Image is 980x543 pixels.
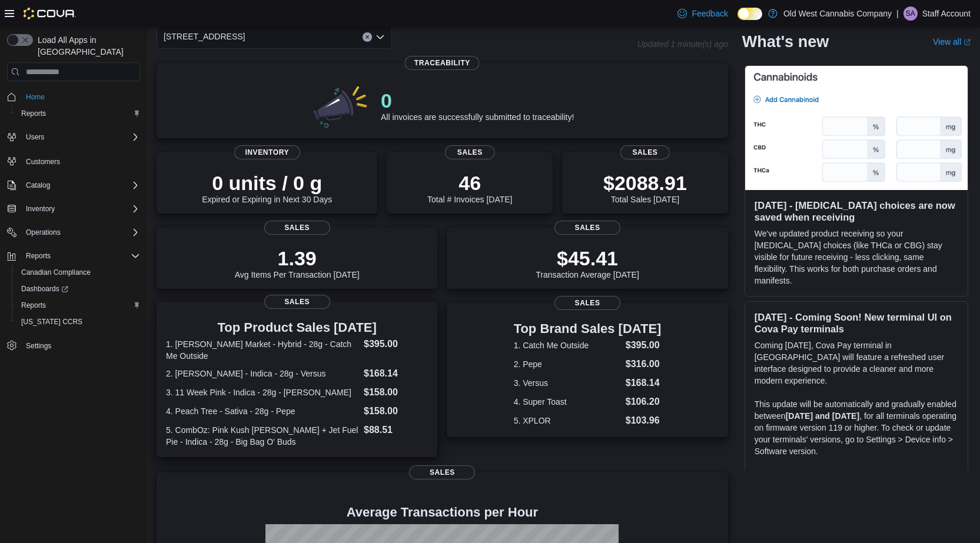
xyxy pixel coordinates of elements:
span: Washington CCRS [16,315,140,329]
input: Dark Mode [738,8,762,20]
span: Canadian Compliance [16,265,140,279]
h2: What's new [742,32,829,51]
span: Reports [21,109,46,118]
p: 46 [427,171,512,195]
p: 1.39 [235,246,360,270]
p: $45.41 [536,246,639,270]
dd: $158.00 [364,385,428,399]
button: Canadian Compliance [12,264,145,281]
a: Home [21,90,49,104]
button: Users [21,130,49,144]
dt: 1. [PERSON_NAME] Market - Hybrid - 28g - Catch Me Outside [166,338,359,362]
p: | [896,6,899,21]
a: Dashboards [12,281,145,297]
span: Users [21,130,140,144]
span: Load All Apps in [GEOGRAPHIC_DATA] [33,34,140,58]
button: Reports [12,105,145,122]
dd: $158.00 [364,404,428,418]
button: Inventory [21,202,59,216]
dt: 2. Pepe [514,358,621,370]
p: Old West Cannabis Company [783,6,892,21]
dd: $316.00 [626,357,662,371]
a: View allExternal link [933,37,971,46]
dt: 4. Super Toast [514,396,621,408]
a: Reports [16,298,51,312]
dt: 1. Catch Me Outside [514,339,621,351]
img: 0 [310,82,371,129]
a: Dashboards [16,282,73,296]
span: Sales [554,296,620,310]
div: All invoices are successfully submitted to traceability! [381,89,574,122]
button: Open list of options [376,32,385,42]
span: Sales [620,145,670,159]
button: Customers [2,152,145,169]
div: Total Sales [DATE] [603,171,687,204]
span: Canadian Compliance [21,268,91,277]
span: Home [26,92,45,102]
button: Operations [21,225,65,239]
dt: 3. 11 Week Pink - Indica - 28g - [PERSON_NAME] [166,387,359,398]
dd: $106.20 [626,395,662,409]
dd: $395.00 [626,338,662,352]
span: Feedback [692,8,727,19]
div: Avg Items Per Transaction [DATE] [235,246,360,279]
span: Home [21,89,140,104]
span: Sales [445,145,494,159]
span: Dashboards [21,284,68,294]
span: Operations [26,228,61,237]
span: Traceability [405,56,480,70]
a: Feedback [673,2,732,25]
p: Updated 1 minute(s) ago [637,39,728,49]
span: Sales [554,221,620,235]
a: Customers [21,155,65,169]
span: Sales [264,295,330,309]
dd: $395.00 [364,337,428,351]
span: Users [26,132,44,142]
button: Catalog [2,177,145,194]
div: Transaction Average [DATE] [536,246,639,279]
dt: 3. Versus [514,377,621,389]
button: Users [2,129,145,145]
dd: $168.14 [626,376,662,390]
span: Reports [16,298,140,312]
h3: [DATE] - [MEDICAL_DATA] choices are now saved when receiving [755,199,958,223]
a: Settings [21,339,56,353]
button: Home [2,88,145,105]
span: Customers [26,157,60,166]
p: 0 [381,89,574,112]
span: [STREET_ADDRESS] [164,29,245,44]
p: $2088.91 [603,171,687,195]
h3: Top Product Sales [DATE] [166,321,428,335]
dt: 2. [PERSON_NAME] - Indica - 28g - Versus [166,368,359,379]
h3: Top Brand Sales [DATE] [514,322,662,336]
span: Reports [26,251,51,261]
span: Inventory [26,204,55,214]
a: Reports [16,106,51,121]
span: Operations [21,225,140,239]
h3: [DATE] - Coming Soon! New terminal UI on Cova Pay terminals [755,311,958,335]
button: [US_STATE] CCRS [12,314,145,330]
p: We've updated product receiving so your [MEDICAL_DATA] choices (like THCa or CBG) stay visible fo... [755,228,958,287]
span: Reports [21,301,46,310]
a: [US_STATE] CCRS [16,315,87,329]
img: Cova [24,8,76,19]
p: Staff Account [922,6,971,21]
p: Coming [DATE], Cova Pay terminal in [GEOGRAPHIC_DATA] will feature a refreshed user interface des... [755,339,958,387]
p: 0 units / 0 g [202,171,332,195]
span: Settings [26,341,51,351]
span: Reports [16,106,140,121]
svg: External link [964,39,971,46]
span: Inventory [21,202,140,216]
p: This update will be automatically and gradually enabled between , for all terminals operating on ... [755,398,958,457]
dt: 4. Peach Tree - Sativa - 28g - Pepe [166,405,359,417]
dt: 5. CombOz: Pink Kush [PERSON_NAME] + Jet Fuel Pie - Indica - 28g - Big Bag O' Buds [166,424,359,448]
span: Inventory [234,145,300,159]
em: Please be advised that this update is purely visual and does not impact payment functionality. [755,470,953,491]
span: Sales [409,465,475,479]
button: Reports [21,249,55,263]
dt: 5. XPLOR [514,415,621,427]
span: Reports [21,249,140,263]
span: Catalog [21,178,140,192]
span: [US_STATE] CCRS [21,317,82,327]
